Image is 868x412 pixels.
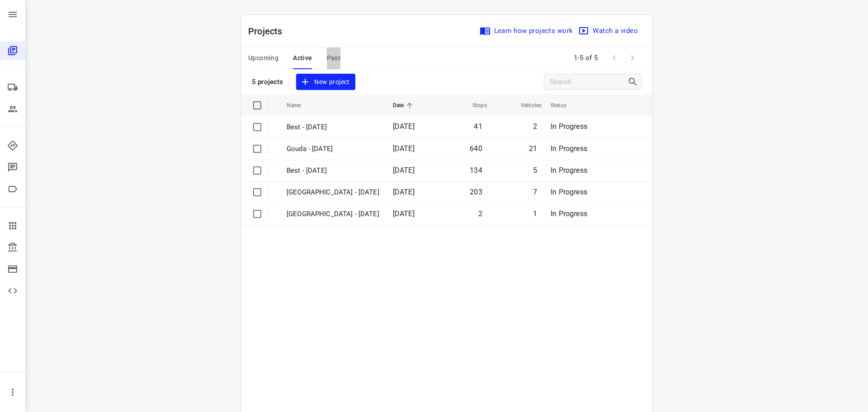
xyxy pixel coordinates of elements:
p: Projects [248,24,290,38]
span: New project [302,76,349,88]
span: 41 [474,122,482,131]
div: Search [627,76,641,87]
span: Active [293,52,312,64]
span: Name [287,100,313,111]
span: Status [551,100,578,111]
p: Antwerpen - Thursday [287,209,379,219]
button: New project [296,74,355,90]
span: 1 [533,209,537,218]
span: 1-5 of 5 [570,48,602,68]
span: Vehicles [509,100,542,111]
span: 134 [470,166,482,175]
span: 21 [529,144,537,153]
p: 5 projects [252,78,283,86]
span: 203 [470,188,482,196]
span: Past [327,52,341,64]
span: 2 [478,209,482,218]
span: [DATE] [393,188,415,196]
p: Zwolle - Thursday [287,187,379,198]
span: In Progress [551,144,587,153]
span: Date [393,100,416,111]
span: 5 [533,166,537,175]
span: In Progress [551,209,587,218]
span: [DATE] [393,209,415,218]
span: Next Page [623,49,642,67]
span: [DATE] [393,144,415,153]
span: [DATE] [393,166,415,175]
input: Search projects [550,75,627,89]
span: In Progress [551,188,587,196]
span: 7 [533,188,537,196]
span: 2 [533,122,537,131]
span: In Progress [551,166,587,175]
span: Previous Page [605,49,623,67]
span: [DATE] [393,122,415,131]
p: Best - Friday [287,122,379,133]
span: 640 [470,144,482,153]
p: Best - Thursday [287,166,379,176]
span: In Progress [551,122,587,131]
span: Upcoming [248,52,278,64]
p: Gouda - Thursday [287,144,379,154]
span: Stops [461,100,487,111]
